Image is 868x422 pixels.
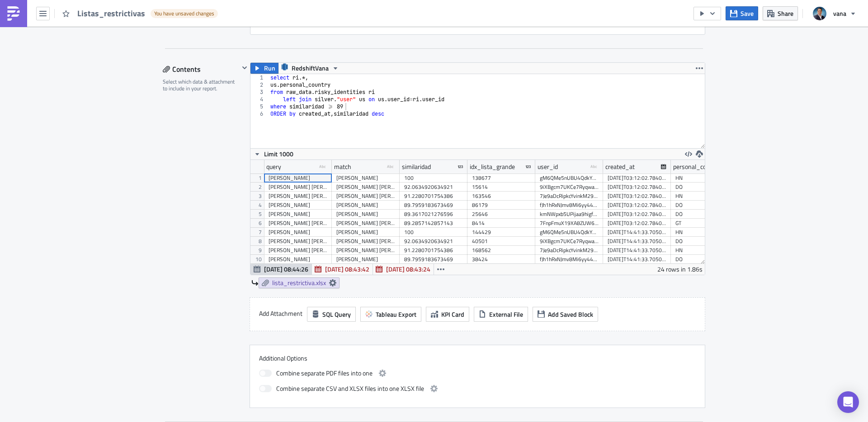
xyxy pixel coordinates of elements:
div: DO [675,237,734,246]
div: 4 [250,96,269,103]
div: fJh1hRxNJmv8Mi6yy44o4a [540,201,599,210]
button: Save [726,6,758,20]
div: [PERSON_NAME] [PERSON_NAME] [PERSON_NAME] [336,183,395,192]
div: match [334,160,351,173]
div: DO [675,255,734,264]
img: PushMetrics [6,6,21,21]
div: [PERSON_NAME] [PERSON_NAME] [PERSON_NAME] [269,237,327,246]
div: [PERSON_NAME] [PERSON_NAME] [336,219,395,228]
div: [PERSON_NAME] [336,255,395,264]
div: fJh1hRxNJmv8Mi6yy44o4a [540,255,599,264]
button: Add Saved Block [533,307,598,322]
div: 6 [250,110,269,117]
div: [PERSON_NAME] [PERSON_NAME] [PERSON_NAME] [269,183,327,192]
div: 1 [250,74,269,81]
div: [PERSON_NAME] [PERSON_NAME] [336,246,395,255]
div: [DATE]T03:12:02.784000 [608,210,666,219]
div: [DATE]T14:41:33.705000 [608,237,666,246]
div: 7Je9aDcRipkcYvinkM29Xa [540,192,599,201]
span: Save [741,9,754,18]
div: query [266,160,281,173]
div: [PERSON_NAME] [336,228,395,237]
div: 25646 [472,210,531,219]
div: [PERSON_NAME] [269,228,327,237]
div: [PERSON_NAME] [269,173,327,183]
span: Add Saved Block [548,309,593,319]
div: 100 [404,228,463,237]
button: [DATE] 08:43:42 [311,264,373,275]
button: Run [250,63,278,74]
div: DO [675,201,734,210]
div: 15614 [472,183,531,192]
button: KPI Card [426,307,469,322]
div: gM6QMe5nUBU4QdkYFieRHR [540,173,599,183]
span: Run [264,63,275,74]
span: Tableau Export [376,309,416,319]
label: Add Attachment [259,307,302,320]
div: 89.3617021276596 [404,210,463,219]
div: gM6QMe5nUBU4QdkYFieRHR [540,228,599,237]
span: [DATE] 08:43:24 [386,264,430,274]
div: [DATE]T14:41:33.705000 [608,228,666,237]
div: HN [675,173,734,183]
div: [PERSON_NAME] [269,255,327,264]
div: 40501 [472,237,531,246]
div: 89.2857142857143 [404,219,463,228]
button: Share [763,6,798,20]
div: [DATE]T14:41:33.705000 [608,255,666,264]
button: [DATE] 08:44:26 [250,264,312,275]
div: [DATE]T03:12:02.784000 [608,219,666,228]
div: [PERSON_NAME] [PERSON_NAME] [PERSON_NAME] [336,237,395,246]
button: SQL Query [307,307,356,322]
span: Share [778,9,793,18]
div: 144429 [472,228,531,237]
div: 2 [250,81,269,89]
div: 168562 [472,246,531,255]
span: Limit 1000 [264,149,293,159]
div: 92.0634920634921 [404,237,463,246]
div: [PERSON_NAME] [269,210,327,219]
div: 89.7959183673469 [404,255,463,264]
div: [PERSON_NAME] [PERSON_NAME] [269,192,327,201]
button: RedshiftVana [278,63,342,74]
button: Limit 1000 [250,149,297,159]
div: 5 [250,103,269,110]
div: [PERSON_NAME] [PERSON_NAME] [269,246,327,255]
div: HN [675,246,734,255]
div: similaridad [402,160,431,173]
div: 9iXBgcm7UKCe7RyqwaqgXK [540,237,599,246]
span: External File [489,309,523,319]
span: SQL Query [322,309,351,319]
div: 86179 [472,201,531,210]
span: You have unsaved changes [154,10,214,17]
span: Combine separate CSV and XLSX files into one XLSX file [276,383,424,394]
div: 7Je9aDcRipkcYvinkM29Xa [540,246,599,255]
div: DO [675,210,734,219]
span: vana [833,9,846,18]
span: Listas_restrictivas [77,8,146,19]
div: HN [675,192,734,201]
p: Aquí está el reporte de verificación de listas restrictivas. [4,4,432,11]
div: [PERSON_NAME] [PERSON_NAME] [336,192,395,201]
div: 9iXBgcm7UKCe7RyqwaqgXK [540,183,599,192]
div: [PERSON_NAME] [PERSON_NAME] [269,219,327,228]
div: [DATE]T03:12:02.784000 [608,173,666,183]
div: 8414 [472,219,531,228]
div: [DATE]T14:41:33.705000 [608,246,666,255]
div: 89.7959183673469 [404,201,463,210]
div: 91.2280701754386 [404,192,463,201]
button: Hide content [239,62,250,73]
span: [DATE] 08:44:26 [264,264,308,274]
button: [DATE] 08:43:24 [373,264,434,275]
button: Tableau Export [360,307,421,322]
button: vana [807,4,861,23]
div: idx_lista_grande [470,160,515,173]
div: GT [675,219,734,228]
div: 24 rows in 1.86s [657,264,703,275]
div: 100 [404,173,463,183]
div: 91.2280701754386 [404,246,463,255]
div: [PERSON_NAME] [336,173,395,183]
div: Open Intercom Messenger [837,391,859,413]
div: personal_country [673,160,721,173]
div: [PERSON_NAME] [336,201,395,210]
